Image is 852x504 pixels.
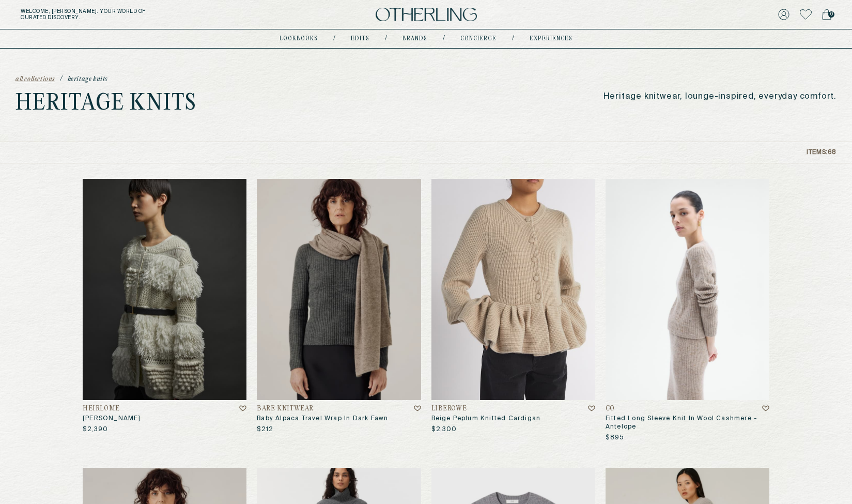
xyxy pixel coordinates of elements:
[83,415,246,423] h3: [PERSON_NAME]
[460,36,497,41] a: concierge
[351,36,369,41] a: Edits
[606,179,769,400] img: Fitted Long Sleeve Knit in Wool Cashmere - Antelope
[431,425,457,434] p: $2,300
[822,7,831,22] a: 0
[83,425,108,434] p: $2,390
[385,35,387,43] div: /
[280,36,318,41] a: lookbooks
[431,405,467,413] h4: LIBEROWE
[606,434,625,442] p: $895
[431,415,595,423] h3: Beige Peplum Knitted Cardigan
[512,35,514,43] div: /
[333,35,335,43] div: /
[606,179,769,442] a: Fitted Long Sleeve Knit in Wool Cashmere - AntelopeCOFitted Long Sleeve Knit In Wool Cashmere - A...
[257,425,273,434] p: $212
[21,8,264,21] h5: Welcome, [PERSON_NAME] . Your world of curated discovery.
[83,405,120,413] h4: Heirlome
[603,92,836,102] p: Heritage knitwear, lounge-inspired, everyday comfort.
[257,179,421,434] a: Baby Alpaca Travel Wrap in Dark FawnBare KnitwearBaby Alpaca Travel Wrap In Dark Fawn$212
[16,94,196,114] h1: Heritage Knits
[257,415,421,423] h3: Baby Alpaca Travel Wrap In Dark Fawn
[60,76,63,83] span: /
[376,8,477,22] img: logo
[431,179,595,434] a: Beige Peplum Knitted CardiganLIBEROWEBeige Peplum Knitted Cardigan$2,300
[83,179,246,434] a: Vida CardiganHeirlome[PERSON_NAME]$2,390
[16,76,55,83] a: all collections
[807,149,836,156] p: Items: 68
[68,76,107,83] span: Heritage Knits
[530,36,572,41] a: experiences
[606,405,615,413] h4: CO
[83,179,246,400] img: Vida Cardigan
[431,179,595,400] img: Beige Peplum Knitted Cardigan
[402,36,427,41] a: Brands
[257,405,314,413] h4: Bare Knitwear
[606,415,769,431] h3: Fitted Long Sleeve Knit In Wool Cashmere - Antelope
[60,76,107,83] a: /Heritage Knits
[828,11,834,18] span: 0
[443,35,445,43] div: /
[257,179,421,400] img: Baby Alpaca Travel Wrap in Dark Fawn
